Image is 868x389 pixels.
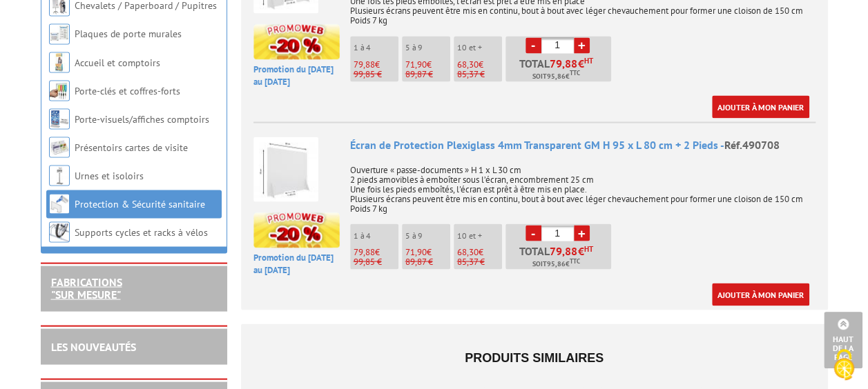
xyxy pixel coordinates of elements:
p: 1 à 4 [354,230,398,240]
a: Protection & Sécurité sanitaire [75,197,205,210]
p: Total [509,57,611,81]
p: € [354,59,398,69]
span: 68,30 [457,246,479,257]
img: Écran de Protection Plexiglass 4mm Transparent GM H 95 x L 80 cm + 2 Pieds [253,137,318,201]
a: Ajouter à mon panier [712,283,809,306]
span: 79,88 [550,245,578,256]
img: Cookies (modal window) [827,348,861,382]
p: 5 à 9 [405,43,450,52]
p: Promotion du [DATE] au [DATE] [253,63,340,88]
p: 89,87 € [405,69,450,79]
p: 85,37 € [457,69,502,79]
span: 71,90 [405,246,427,257]
span: Produits similaires [465,350,604,364]
img: Supports cycles et racks à vélos [49,221,70,242]
span: 79,88 [354,58,375,70]
p: € [457,247,502,257]
img: promotion [253,23,340,59]
p: € [354,247,398,257]
span: € [578,245,584,256]
span: Soit € [532,70,580,81]
span: € [578,57,584,68]
a: - [525,225,541,241]
span: 95,86 [547,70,566,81]
span: 71,90 [405,58,427,70]
sup: TTC [570,68,580,76]
img: Porte-visuels/affiches comptoirs [49,108,70,129]
a: Accueil et comptoirs [75,56,160,68]
span: 95,86 [547,258,566,269]
a: Urnes et isoloirs [75,169,144,181]
a: - [525,37,541,53]
img: Porte-clés et coffres-forts [49,80,70,101]
span: 79,88 [354,246,375,257]
p: 89,87 € [405,257,450,266]
img: Accueil et comptoirs [49,52,70,72]
sup: TTC [570,257,580,264]
a: FABRICATIONS"Sur Mesure" [51,275,122,301]
button: Cookies (modal window) [820,342,868,389]
sup: HT [584,55,593,65]
p: 85,37 € [457,257,502,266]
p: € [457,59,502,69]
img: Protection & Sécurité sanitaire [49,193,70,214]
sup: HT [584,243,593,253]
p: € [405,247,450,257]
span: Soit € [532,258,580,269]
a: Plaques de porte murales [75,28,182,40]
img: Plaques de porte murales [49,23,70,44]
div: Écran de Protection Plexiglass 4mm Transparent GM H 95 x L 80 cm + 2 Pieds - [350,137,816,152]
a: Supports cycles et racks à vélos [75,226,208,238]
span: 79,88 [550,57,578,68]
p: € [405,59,450,69]
p: Promotion du [DATE] au [DATE] [253,251,340,277]
a: + [574,37,590,53]
p: Ouverture « passe-documents » H 1 x L 30 cm 2 pieds amovibles à emboîter sous l’écran, encombreme... [350,155,816,213]
a: Ajouter à mon panier [712,95,809,118]
p: 99,85 € [354,69,398,79]
a: Présentoirs cartes de visite [75,141,188,153]
a: Porte-clés et coffres-forts [75,84,180,97]
p: 10 et + [457,230,502,240]
img: Urnes et isoloirs [49,165,70,186]
a: Haut de la page [824,312,862,368]
span: 68,30 [457,58,479,70]
a: LES NOUVEAUTÉS [51,339,136,353]
img: Présentoirs cartes de visite [49,137,70,157]
img: promotion [253,212,340,248]
p: 10 et + [457,43,502,52]
span: Réf.490708 [724,137,780,151]
p: 99,85 € [354,257,398,266]
a: Porte-visuels/affiches comptoirs [75,112,209,125]
a: + [574,225,590,241]
p: Total [509,245,611,269]
p: 5 à 9 [405,230,450,240]
p: 1 à 4 [354,43,398,52]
